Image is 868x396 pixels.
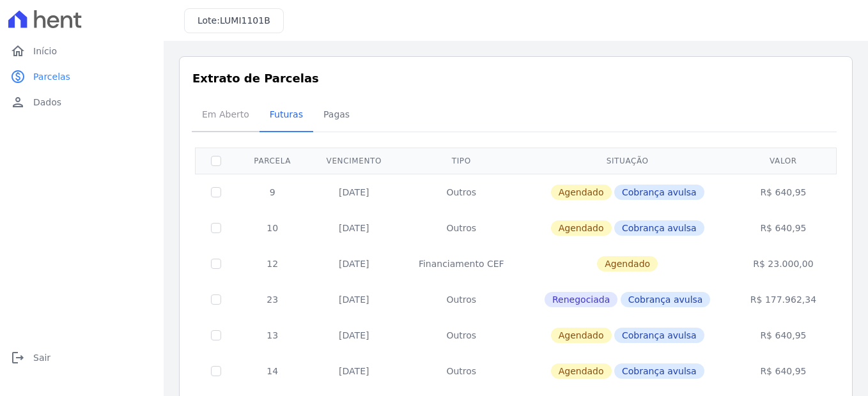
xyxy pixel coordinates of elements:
td: 13 [236,317,308,353]
td: R$ 177.962,34 [732,282,835,317]
a: homeInício [5,38,159,64]
td: [DATE] [308,174,399,210]
td: R$ 640,95 [732,353,835,389]
td: [DATE] [308,353,399,389]
td: R$ 640,95 [732,210,835,246]
h3: Lote: [198,14,270,27]
span: Agendado [551,185,612,200]
td: 14 [236,353,308,389]
td: R$ 640,95 [732,174,835,210]
span: Sair [33,351,50,364]
td: R$ 23.000,00 [732,246,835,282]
span: Cobrança avulsa [614,363,704,379]
td: [DATE] [308,317,399,353]
i: home [10,43,26,59]
a: Em Aberto [192,99,260,132]
span: Futuras [262,102,311,127]
td: Outros [399,210,523,246]
th: Situação [523,148,732,174]
a: logoutSair [5,345,159,370]
td: 23 [236,282,308,317]
th: Parcela [236,148,308,174]
td: Outros [399,317,523,353]
span: Parcelas [33,70,70,83]
i: logout [10,350,26,365]
span: Pagas [316,102,357,127]
td: Financiamento CEF [399,246,523,282]
span: Agendado [551,220,612,236]
span: Cobrança avulsa [614,185,704,200]
h3: Extrato de Parcelas [192,70,839,87]
th: Vencimento [308,148,399,174]
a: Futuras [260,99,313,132]
td: [DATE] [308,210,399,246]
span: LUMI1101B [220,15,270,26]
i: person [10,95,26,110]
a: personDados [5,89,159,115]
span: Dados [33,96,61,109]
td: Outros [399,353,523,389]
span: Agendado [597,256,658,271]
td: 12 [236,246,308,282]
span: Cobrança avulsa [621,292,711,307]
span: Início [33,45,57,57]
a: paidParcelas [5,64,159,89]
th: Valor [732,148,835,174]
td: [DATE] [308,282,399,317]
td: R$ 640,95 [732,317,835,353]
td: Outros [399,174,523,210]
td: 10 [236,210,308,246]
span: Agendado [551,363,612,379]
td: 9 [236,174,308,210]
th: Tipo [399,148,523,174]
span: Renegociada [545,292,617,307]
span: Cobrança avulsa [614,328,704,343]
a: Pagas [313,99,360,132]
i: paid [10,69,26,84]
span: Em Aberto [194,102,257,127]
td: [DATE] [308,246,399,282]
span: Agendado [551,328,612,343]
span: Cobrança avulsa [614,220,704,236]
td: Outros [399,282,523,317]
